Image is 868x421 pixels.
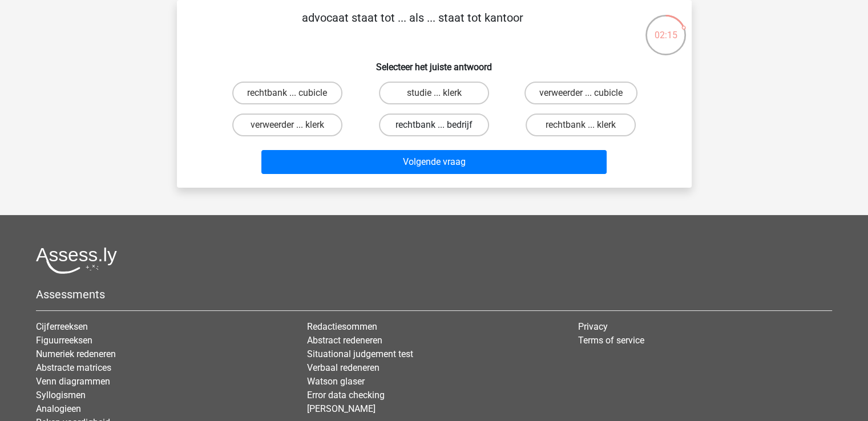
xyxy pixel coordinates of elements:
[195,9,631,43] p: advocaat staat tot ... als ... staat tot kantoor
[36,321,88,332] a: Cijferreeksen
[644,14,687,42] div: 02:15
[379,82,489,104] label: studie ... klerk
[379,114,489,136] label: rechtbank ... bedrijf
[36,349,116,359] a: Numeriek redeneren
[307,403,376,414] a: [PERSON_NAME]
[307,349,413,359] a: Situational judgement test
[307,390,385,400] a: Error data checking
[578,335,644,346] a: Terms of service
[232,114,342,136] label: verweerder ... klerk
[578,321,608,332] a: Privacy
[36,376,110,387] a: Venn diagrammen
[232,82,342,104] label: rechtbank ... cubicle
[36,335,92,346] a: Figuurreeksen
[524,82,637,104] label: verweerder ... cubicle
[195,52,673,72] h6: Selecteer het juiste antwoord
[307,376,365,387] a: Watson glaser
[36,362,111,373] a: Abstracte matrices
[307,362,380,373] a: Verbaal redeneren
[36,403,81,414] a: Analogieen
[307,321,377,332] a: Redactiesommen
[36,288,832,301] h5: Assessments
[261,150,607,174] button: Volgende vraag
[526,114,636,136] label: rechtbank ... klerk
[307,335,382,346] a: Abstract redeneren
[36,247,117,274] img: Assessly logo
[36,390,86,400] a: Syllogismen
